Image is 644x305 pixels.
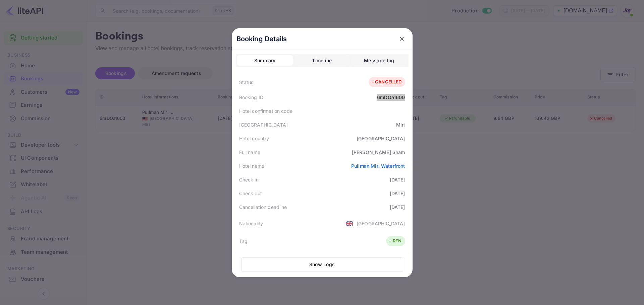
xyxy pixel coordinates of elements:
div: Check in [239,176,259,183]
button: Message log [351,55,407,66]
div: [PERSON_NAME] Sham [352,149,405,156]
div: [GEOGRAPHIC_DATA] [357,135,405,142]
div: Cancellation deadline [239,204,287,211]
div: RFN [388,238,401,244]
div: Message log [364,57,394,65]
div: Hotel country [239,135,269,142]
div: 6mDOa1600 [377,94,405,101]
div: Full name [239,149,260,156]
button: Summary [237,55,293,66]
div: Tag [239,238,248,245]
div: Nationality [239,220,263,227]
div: Miri [396,121,405,128]
div: Check out [239,190,262,197]
div: [DATE] [390,176,405,183]
span: United States [345,217,353,229]
a: Pullman Miri Waterfront [351,163,405,169]
button: Show Logs [241,257,403,272]
div: [DATE] [390,204,405,211]
div: [GEOGRAPHIC_DATA] [239,121,288,128]
button: close [396,33,408,45]
div: Summary [254,57,276,65]
div: Hotel name [239,162,265,169]
div: Hotel confirmation code [239,107,292,115]
div: Timeline [312,57,332,65]
p: Booking Details [236,34,287,44]
div: [GEOGRAPHIC_DATA] [357,220,405,227]
div: Booking ID [239,94,264,101]
button: Timeline [294,55,350,66]
div: Status [239,79,254,86]
div: CANCELLED [370,79,401,85]
div: [DATE] [390,190,405,197]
